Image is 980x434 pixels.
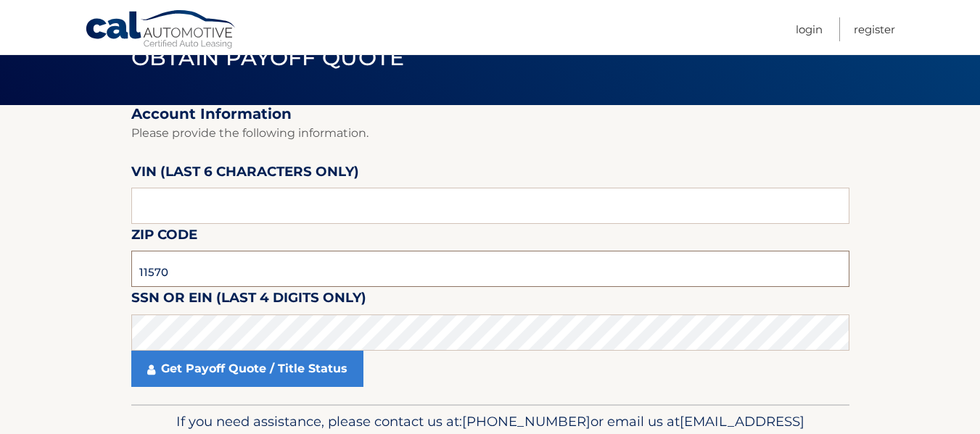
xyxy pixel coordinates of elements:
[131,105,849,123] h2: Account Information
[131,224,197,251] label: Zip Code
[131,287,366,314] label: SSN or EIN (last 4 digits only)
[131,161,359,188] label: VIN (last 6 characters only)
[796,17,823,41] a: Login
[854,17,895,41] a: Register
[462,413,590,430] span: [PHONE_NUMBER]
[131,123,849,143] p: Please provide the following information.
[131,351,363,387] a: Get Payoff Quote / Title Status
[85,9,237,51] a: Cal Automotive
[131,44,405,71] span: Obtain Payoff Quote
